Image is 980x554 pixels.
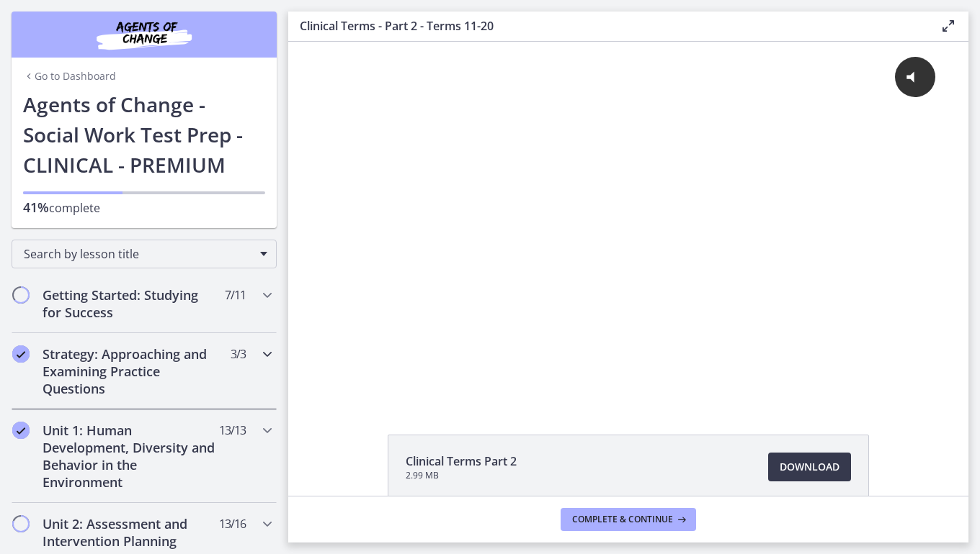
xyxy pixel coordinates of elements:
[43,422,218,491] h2: Unit 1: Human Development, Diversity and Behavior in the Environment
[219,515,246,532] span: 13 / 16
[406,453,517,470] span: Clinical Terms Part 2
[23,69,116,83] a: Go to Dashboard
[43,345,218,397] h2: Strategy: Approaching and Examining Practice Questions
[288,42,968,401] iframe: Video Lesson
[43,515,218,550] h2: Unit 2: Assessment and Intervention Planning
[300,17,917,35] h3: Clinical Terms - Part 2 - Terms 11-20
[780,458,839,476] span: Download
[768,453,851,481] a: Download
[231,345,246,363] span: 3 / 3
[24,246,253,262] span: Search by lesson title
[23,199,265,217] p: complete
[23,89,265,180] h1: Agents of Change - Social Work Test Prep - CLINICAL - PREMIUM
[572,514,673,525] span: Complete & continue
[219,422,246,439] span: 13 / 13
[12,240,277,268] div: Search by lesson title
[561,508,696,531] button: Complete & continue
[58,17,231,52] img: Agents of Change
[406,470,517,481] span: 2.99 MB
[12,422,30,439] i: Completed
[43,286,218,321] h2: Getting Started: Studying for Success
[225,286,246,304] span: 7 / 11
[23,199,49,216] span: 41%
[12,345,30,363] i: Completed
